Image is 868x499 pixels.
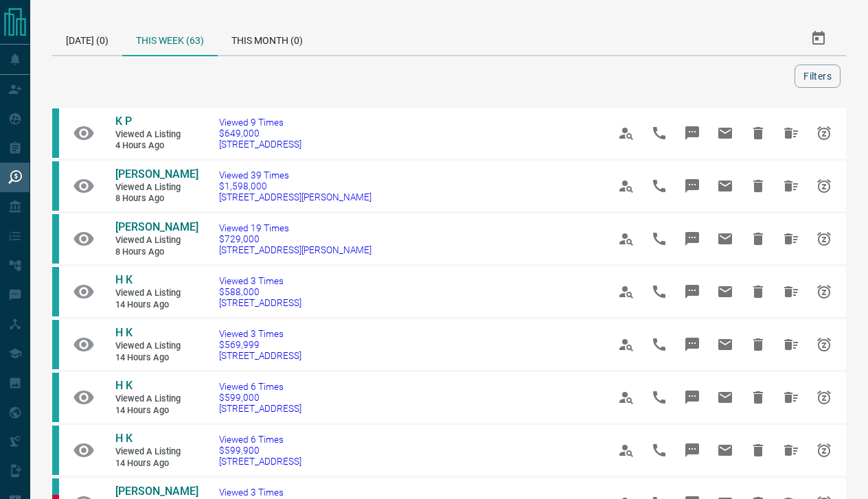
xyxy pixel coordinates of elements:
span: 14 hours ago [115,458,198,469]
span: Call [643,170,676,202]
span: [PERSON_NAME] [115,485,198,498]
span: [STREET_ADDRESS][PERSON_NAME] [219,244,372,255]
span: Snooze [808,381,841,414]
span: Hide [742,222,775,255]
button: Filters [795,65,841,88]
span: Hide [742,434,775,467]
span: Call [643,381,676,414]
div: condos.ca [52,426,59,475]
span: 14 hours ago [115,299,198,311]
span: Message [676,434,709,467]
span: Hide [742,170,775,202]
span: View Profile [610,328,643,361]
div: [DATE] (0) [52,22,122,55]
span: Hide [742,381,775,414]
span: Call [643,434,676,467]
span: Message [676,170,709,202]
a: H K [115,379,198,393]
div: condos.ca [52,320,59,369]
span: View Profile [610,117,643,150]
span: Hide All from Alexander Ralston [775,170,808,202]
span: $649,000 [219,128,301,139]
span: Email [709,222,742,255]
span: [STREET_ADDRESS] [219,297,301,308]
span: Message [676,117,709,150]
span: View Profile [610,222,643,255]
span: Snooze [808,170,841,202]
a: [PERSON_NAME] [115,485,198,499]
span: [STREET_ADDRESS] [219,403,301,414]
span: Viewed 19 Times [219,222,372,233]
a: [PERSON_NAME] [115,220,198,235]
span: Viewed 3 Times [219,275,301,286]
span: Hide All from H K [775,434,808,467]
a: Viewed 9 Times$649,000[STREET_ADDRESS] [219,117,301,150]
span: Call [643,222,676,255]
span: Viewed 39 Times [219,170,372,181]
span: Hide All from Alexander Ralston [775,222,808,255]
div: condos.ca [52,161,59,211]
span: Snooze [808,434,841,467]
div: condos.ca [52,478,59,495]
span: Viewed 9 Times [219,117,301,128]
span: Hide All from K P [775,117,808,150]
span: 8 hours ago [115,246,198,258]
span: $1,598,000 [219,181,372,192]
span: Email [709,381,742,414]
span: K P [115,115,132,128]
span: Call [643,328,676,361]
span: Viewed a Listing [115,340,198,352]
span: View Profile [610,434,643,467]
span: Email [709,117,742,150]
span: H K [115,432,133,445]
span: H K [115,326,133,339]
span: H K [115,379,133,392]
a: Viewed 3 Times$569,999[STREET_ADDRESS] [219,328,301,361]
a: Viewed 6 Times$599,900[STREET_ADDRESS] [219,434,301,467]
span: Message [676,222,709,255]
span: [STREET_ADDRESS] [219,456,301,467]
span: Message [676,328,709,361]
a: H K [115,432,198,446]
a: [PERSON_NAME] [115,167,198,182]
span: Hide All from H K [775,328,808,361]
span: Snooze [808,275,841,308]
a: Viewed 6 Times$599,000[STREET_ADDRESS] [219,381,301,414]
div: This Week (63) [122,22,218,56]
a: H K [115,326,198,340]
span: [STREET_ADDRESS][PERSON_NAME] [219,192,372,202]
span: [STREET_ADDRESS] [219,139,301,150]
span: [PERSON_NAME] [115,220,198,233]
span: View Profile [610,170,643,202]
a: H K [115,273,198,288]
span: Viewed 6 Times [219,381,301,392]
span: Viewed 3 Times [219,487,301,498]
div: This Month (0) [218,22,317,55]
span: Snooze [808,222,841,255]
span: Hide [742,328,775,361]
span: Message [676,381,709,414]
span: Call [643,117,676,150]
span: Email [709,434,742,467]
span: Email [709,275,742,308]
span: Hide [742,117,775,150]
span: Viewed a Listing [115,393,198,405]
span: H K [115,273,133,286]
span: Viewed a Listing [115,288,198,299]
a: K P [115,115,198,129]
span: Email [709,170,742,202]
span: 4 hours ago [115,140,198,152]
a: Viewed 39 Times$1,598,000[STREET_ADDRESS][PERSON_NAME] [219,170,372,202]
span: Viewed a Listing [115,446,198,458]
span: $599,000 [219,392,301,403]
div: condos.ca [52,214,59,264]
span: 14 hours ago [115,352,198,364]
span: Hide All from H K [775,381,808,414]
span: [PERSON_NAME] [115,167,198,181]
div: condos.ca [52,267,59,316]
a: Viewed 3 Times$588,000[STREET_ADDRESS] [219,275,301,308]
span: Snooze [808,328,841,361]
span: Viewed 6 Times [219,434,301,445]
div: condos.ca [52,108,59,158]
span: $588,000 [219,286,301,297]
